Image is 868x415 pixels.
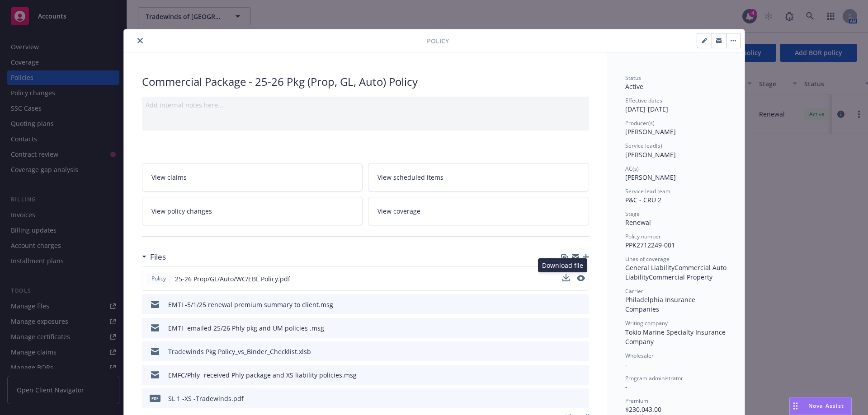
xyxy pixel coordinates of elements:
span: Writing company [625,319,668,327]
span: View scheduled items [377,173,443,182]
span: Premium [625,397,648,405]
button: preview file [577,300,585,309]
button: download file [563,347,570,356]
span: Philadelphia Insurance Companies [625,295,697,313]
span: Commercial Auto Liability [625,263,728,281]
a: View policy changes [142,197,363,225]
div: Add internal notes here... [146,100,585,110]
a: View claims [142,163,363,191]
div: Download file [538,258,587,272]
span: View policy changes [151,206,212,216]
span: Service lead(s) [625,142,662,149]
span: Policy [150,275,168,283]
button: download file [562,274,570,284]
span: Policy number [625,233,661,240]
span: Tokio Marine Specialty Insurance Company [625,328,727,346]
span: View coverage [377,206,420,216]
span: P&C - CRU 2 [625,196,661,204]
button: download file [563,370,570,380]
div: EMTI -5/1/25 renewal premium summary to client.msg [168,300,333,309]
span: Producer(s) [625,119,655,127]
button: download file [563,323,570,333]
span: $230,043.00 [625,405,661,414]
span: - [625,360,627,368]
button: download file [563,300,570,309]
h3: Files [150,251,166,263]
span: Active [625,82,643,91]
button: close [135,35,146,46]
span: pdf [150,395,160,401]
span: General Liability [625,263,675,272]
div: Tradewinds Pkg Policy_vs_Binder_Checklist.xlsb [168,347,311,356]
span: [PERSON_NAME] [625,173,676,182]
button: download file [563,394,570,403]
span: View claims [151,173,187,182]
span: Lines of coverage [625,255,670,263]
button: preview file [577,323,585,333]
span: [PERSON_NAME] [625,127,676,136]
button: Nova Assist [789,397,852,415]
div: Drag to move [790,397,801,415]
div: EMTI -emailed 25/26 Phly pkg and UM policies .msg [168,323,324,333]
span: Status [625,74,641,82]
button: preview file [577,370,585,380]
span: - [625,382,627,391]
div: EMFC/Phly -received Phly package and XS liability policies.msg [168,370,357,380]
button: download file [562,274,570,281]
div: Files [142,251,166,263]
span: Commercial Property [649,273,712,281]
span: Wholesaler [625,352,654,359]
span: Effective dates [625,97,662,104]
a: View coverage [368,197,589,225]
button: preview file [577,347,585,356]
div: [DATE] - [DATE] [625,97,726,114]
span: Service lead team [625,187,670,195]
span: Renewal [625,218,651,227]
div: SL 1 -XS -Tradewinds.pdf [168,394,244,403]
button: preview file [577,394,585,403]
span: Program administrator [625,374,683,382]
button: preview file [577,274,585,284]
span: AC(s) [625,165,639,173]
span: PPK2712249-001 [625,241,675,249]
span: Nova Assist [808,402,844,410]
button: preview file [577,275,585,281]
span: Carrier [625,287,643,295]
div: Commercial Package - 25-26 Pkg (Prop, GL, Auto) Policy [142,74,589,89]
a: View scheduled items [368,163,589,191]
span: Policy [427,36,449,46]
span: Stage [625,210,640,218]
span: [PERSON_NAME] [625,150,676,159]
span: 25-26 Prop/GL/Auto/WC/EBL Policy.pdf [175,274,290,284]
